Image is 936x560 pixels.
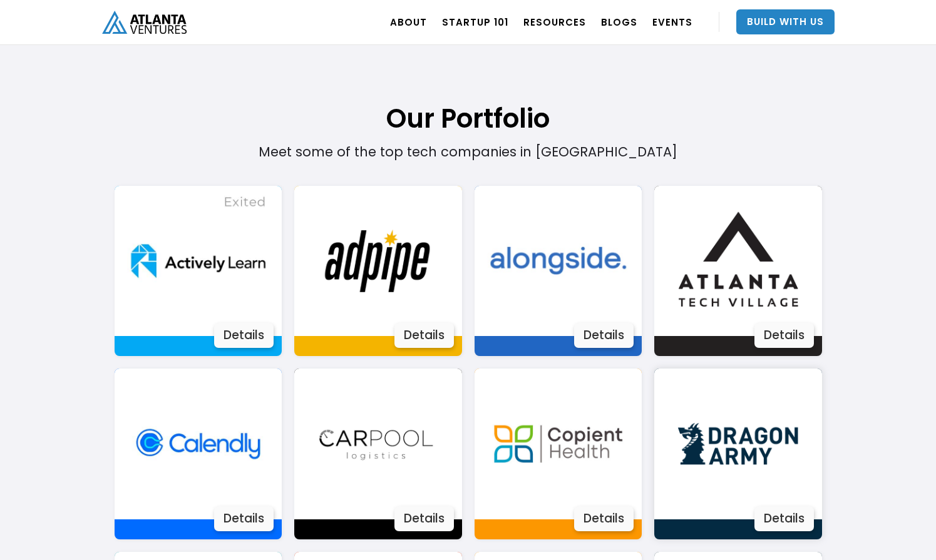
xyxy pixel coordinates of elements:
div: Details [574,506,634,531]
img: Image 3 [662,186,813,337]
h1: Our Portfolio [115,1,822,136]
div: Details [754,323,814,348]
img: Image 3 [302,369,453,519]
div: Details [214,506,274,531]
img: Image 3 [302,186,453,337]
div: Details [574,323,634,348]
img: Image 3 [123,186,274,337]
img: Image 3 [483,369,634,519]
img: Image 3 [483,186,634,337]
a: ABOUT [390,4,427,39]
a: EVENTS [652,4,692,39]
a: RESOURCES [523,4,586,39]
div: Details [754,506,814,531]
div: Details [214,323,274,348]
img: Image 3 [123,369,274,519]
a: Startup 101 [442,4,508,39]
a: BLOGS [601,4,637,39]
img: Image 3 [662,369,813,519]
div: Details [394,506,454,531]
div: Details [394,323,454,348]
a: Build With Us [736,9,835,34]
